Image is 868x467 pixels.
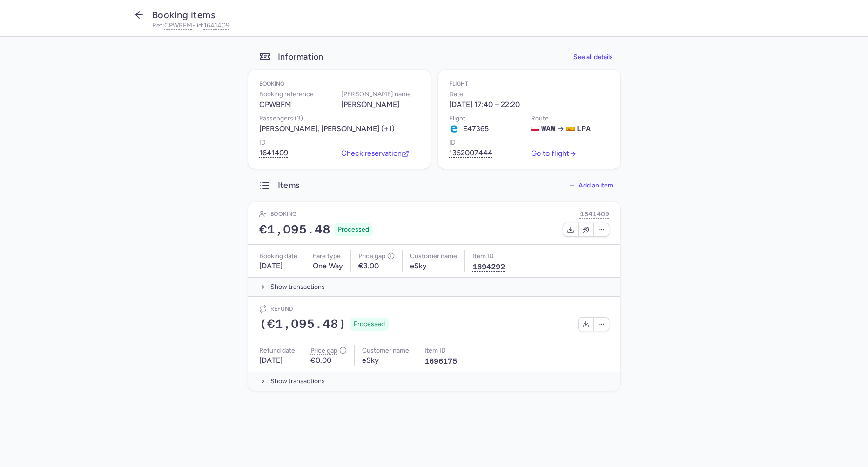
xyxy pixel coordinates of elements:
div: [PERSON_NAME], [PERSON_NAME] (+1) [259,124,395,133]
span: See all details [573,53,613,60]
a: Go to flight [531,149,577,158]
span: (€1,095.48) [259,317,346,331]
span: Processed [338,225,369,234]
span: WAW [541,124,555,133]
h5: Item ID [472,250,505,262]
div: [DATE] 17:40 – 22:20 [449,100,520,109]
span: €0.00 [310,356,331,365]
button: 1641409 [204,22,229,29]
span: [DATE] [259,356,283,365]
span: Add an item [579,182,613,189]
h4: Refund [270,304,293,314]
button: CPWBFM [259,100,291,109]
span: €3.00 [358,262,379,270]
span: eSky [362,356,379,365]
span: eSky [410,262,427,270]
span: Passengers (3) [259,113,303,124]
span: One Way [313,262,343,270]
div: Refund(€1,095.48)Processed [248,297,620,339]
span: LPA [577,124,591,133]
span: €1,095.48 [259,223,330,237]
h5: Booking date [259,250,297,262]
span: Processed [354,320,385,329]
button: Show transactions [248,277,620,296]
a: Check reservation [341,149,409,158]
button: See all details [566,48,620,66]
h5: Refund date [259,345,295,356]
h4: Booking [270,209,296,219]
h4: Booking [259,81,419,87]
h5: Price gap [310,345,347,356]
button: 1694292 [472,262,505,272]
button: Show transactions [248,372,620,391]
h5: Item ID [424,345,457,356]
h3: Items [259,180,300,191]
button: 1641409 [580,209,609,219]
button: 1352007444 [449,148,492,158]
span: [DATE] [259,262,283,270]
button: Add an item [562,176,620,194]
div: [PERSON_NAME] [341,100,399,109]
h5: Customer name [410,250,457,262]
h5: Fare type [313,250,343,262]
button: 1641409 [259,148,288,158]
h5: Price gap [358,250,395,262]
h3: Information [278,52,323,62]
p: Ref: • id: [152,22,737,29]
span: [PERSON_NAME] name [341,89,411,100]
button: 1696175 [424,356,457,366]
span: ID [259,137,266,148]
h5: Customer name [362,345,409,356]
div: Booking1641409€1,095.48Processed [248,202,620,245]
div: E47365 [449,124,489,133]
span: Booking items [152,9,215,20]
span: ID [449,137,456,148]
span: Date [449,89,463,100]
button: CPWBFM [164,22,192,29]
figure: E4 airline logo [449,124,458,133]
h4: Flight [449,81,609,87]
span: Flight [449,113,465,124]
span: Route [531,113,549,124]
span: Booking reference [259,89,314,100]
